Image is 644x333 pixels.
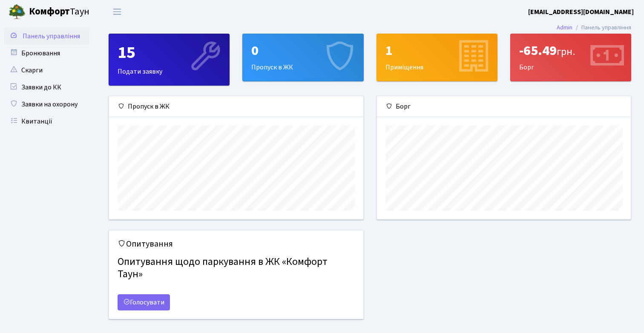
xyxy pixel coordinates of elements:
div: 15 [118,43,221,63]
a: Квитанції [4,113,89,130]
div: Подати заявку [109,34,229,85]
a: Бронювання [4,45,89,62]
a: Admin [557,23,572,32]
a: Панель управління [4,28,89,45]
a: 0Пропуск в ЖК [242,34,363,81]
div: Борг [377,96,631,117]
b: Комфорт [29,5,70,18]
div: Пропуск в ЖК [243,34,363,81]
h5: Опитування [118,239,355,249]
a: Голосувати [118,294,170,310]
span: Панель управління [23,32,80,41]
a: 1Приміщення [377,34,497,81]
div: Борг [511,34,631,81]
a: 15Подати заявку [109,34,230,86]
div: 1 [385,43,489,59]
div: Пропуск в ЖК [109,96,363,117]
h4: Опитування щодо паркування в ЖК «Комфорт Таун» [118,253,355,284]
div: -65.49 [519,43,622,59]
b: [EMAIL_ADDRESS][DOMAIN_NAME] [528,7,634,17]
button: Переключити навігацію [106,5,128,19]
div: 0 [251,43,354,59]
img: logo.png [9,3,26,20]
li: Панель управління [572,23,631,32]
a: Заявки на охорону [4,96,89,113]
a: [EMAIL_ADDRESS][DOMAIN_NAME] [528,7,634,17]
span: Таун [29,5,89,19]
div: Приміщення [377,34,497,81]
a: Скарги [4,62,89,79]
nav: breadcrumb [544,19,644,37]
a: Заявки до КК [4,79,89,96]
span: грн. [557,44,575,59]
